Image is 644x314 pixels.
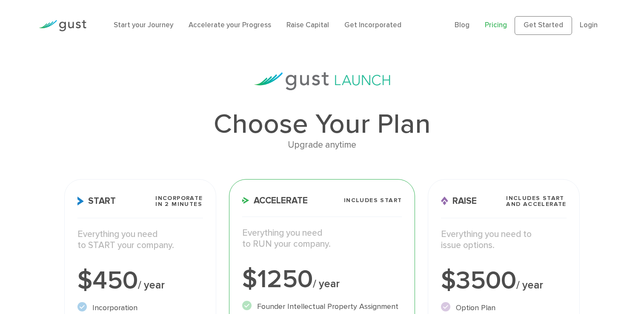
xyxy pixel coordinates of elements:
span: Incorporate in 2 Minutes [155,195,203,207]
div: $450 [77,268,203,294]
a: Start your Journey [114,21,173,29]
a: Pricing [485,21,507,29]
li: Option Plan [441,302,566,314]
a: Login [580,21,598,29]
a: Accelerate your Progress [189,21,271,29]
a: Raise Capital [286,21,329,29]
span: Raise [441,197,477,206]
span: / year [313,277,340,290]
li: Incorporation [77,302,203,314]
img: Gust Logo [39,20,86,31]
p: Everything you need to RUN your company. [242,228,402,250]
p: Everything you need to issue options. [441,229,566,251]
span: Includes START [344,197,402,203]
span: / year [516,279,543,291]
span: Accelerate [242,196,308,205]
a: Blog [455,21,469,29]
span: / year [138,279,165,291]
img: Raise Icon [441,197,448,206]
a: Get Started [515,16,572,35]
img: Accelerate Icon [242,197,249,204]
img: Start Icon X2 [77,197,84,206]
div: Upgrade anytime [64,138,580,152]
h1: Choose Your Plan [64,111,580,138]
div: $1250 [242,267,402,292]
span: Includes START and ACCELERATE [506,195,567,207]
img: gust-launch-logos.svg [254,72,390,90]
span: Start [77,197,116,206]
p: Everything you need to START your company. [77,229,203,251]
a: Get Incorporated [344,21,401,29]
div: $3500 [441,268,566,294]
li: Founder Intellectual Property Assignment [242,301,402,312]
